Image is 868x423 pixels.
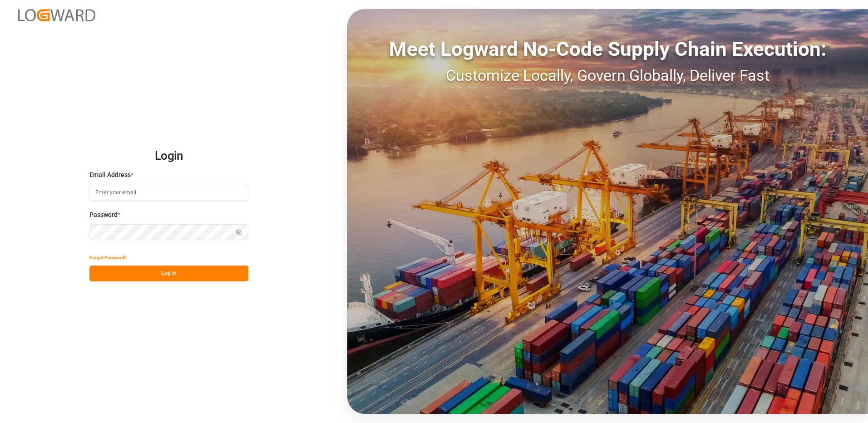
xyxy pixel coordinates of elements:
[347,34,868,64] div: Meet Logward No-Code Supply Chain Execution:
[89,185,248,201] input: Enter your email
[18,9,95,21] img: Logward_new_orange.png
[347,64,868,87] div: Customize Locally, Govern Globally, Deliver Fast
[89,142,248,171] h2: Login
[89,250,127,266] button: Forgot Password?
[89,170,131,180] span: Email Address
[89,210,118,220] span: Password
[89,266,248,281] button: Log In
